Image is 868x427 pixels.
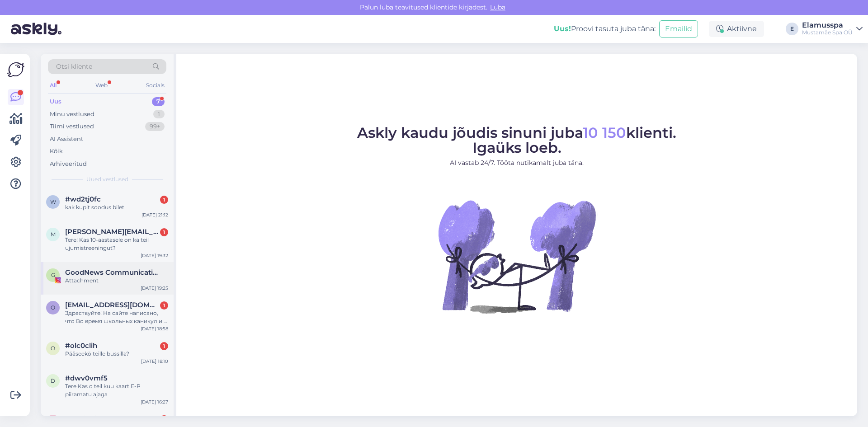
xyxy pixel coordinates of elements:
a: ElamusspaMustamäe Spa OÜ [802,22,863,36]
div: [DATE] 19:25 [141,285,168,291]
div: [DATE] 18:58 [141,325,168,332]
span: #soafnefs [65,415,100,423]
div: 1 [153,110,165,119]
span: marion.selgall@gmail.com [65,228,159,236]
div: Uus [50,97,61,106]
div: Tiimi vestlused [50,122,94,131]
span: GoodNews Communication [65,268,159,277]
img: Askly Logo [7,61,24,78]
div: Kõik [50,147,63,156]
div: Mustamäe Spa OÜ [802,29,853,36]
div: Elamusspa [802,22,853,29]
img: No Chat active [435,175,598,338]
div: Tere Kas o teil kuu kaart E-P piiramatu ajaga [65,382,168,399]
div: 1 [160,415,168,423]
span: d [51,377,55,384]
div: 1 [160,301,168,310]
div: Pääseekö teille bussilla? [65,350,168,358]
button: Emailid [659,20,698,38]
div: Здраствуйте! На сайте написано, что Во время школьных каникул и в праздничные дни в Elamus Spa де... [65,309,168,325]
div: [DATE] 18:10 [141,358,168,365]
span: o [51,345,55,352]
div: 1 [160,228,168,236]
div: 1 [160,342,168,350]
span: Askly kaudu jõudis sinuni juba klienti. Igaüks loeb. [357,124,676,156]
div: Socials [144,80,166,91]
div: [DATE] 21:12 [142,211,168,218]
span: 10 150 [583,124,626,141]
p: AI vastab 24/7. Tööta nutikamalt juba täna. [357,158,676,168]
div: 1 [160,196,168,204]
span: #wd2tj0fc [65,195,101,203]
div: Tere! Kas 10-aastasele on ka teil ujumistreeningut? [65,236,168,252]
div: Aktiivne [709,21,764,37]
div: [DATE] 19:32 [141,252,168,259]
div: AI Assistent [50,135,83,144]
div: 99+ [145,122,165,131]
span: G [51,272,55,278]
span: o [51,304,55,311]
div: E [786,23,798,35]
div: Web [94,80,109,91]
div: kak kupit soodus bilet [65,203,168,211]
span: Otsi kliente [56,62,92,71]
div: Arhiveeritud [50,160,87,169]
span: Uued vestlused [86,175,128,183]
div: All [48,80,58,91]
span: #olc0clih [65,342,97,350]
div: Attachment [65,277,168,285]
div: 7 [152,97,165,106]
span: oksankatf@gmail.com [65,301,159,309]
div: Proovi tasuta juba täna: [554,23,656,34]
span: #dwv0vmf5 [65,374,108,382]
b: Uus! [554,24,571,33]
div: [DATE] 16:27 [141,399,168,405]
span: Luba [487,3,508,11]
span: w [50,198,56,205]
div: Minu vestlused [50,110,94,119]
span: m [51,231,56,238]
